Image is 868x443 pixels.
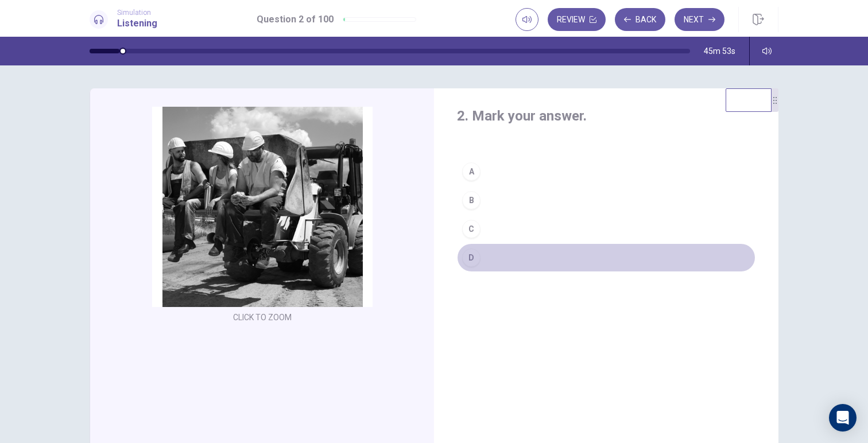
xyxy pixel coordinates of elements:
[462,220,480,238] div: C
[457,243,755,272] button: D
[457,157,755,186] button: A
[457,107,755,125] h4: 2. Mark your answer.
[117,9,157,17] span: Simulation
[462,191,480,209] div: B
[548,8,606,31] button: Review
[675,8,724,31] button: Next
[615,8,665,31] button: Back
[462,162,480,181] div: A
[704,46,735,56] span: 45m 53s
[457,186,755,215] button: B
[257,13,334,26] h1: Question 2 of 100
[462,248,480,267] div: D
[829,404,857,432] div: Open Intercom Messenger
[117,17,157,30] h1: Listening
[457,215,755,243] button: C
